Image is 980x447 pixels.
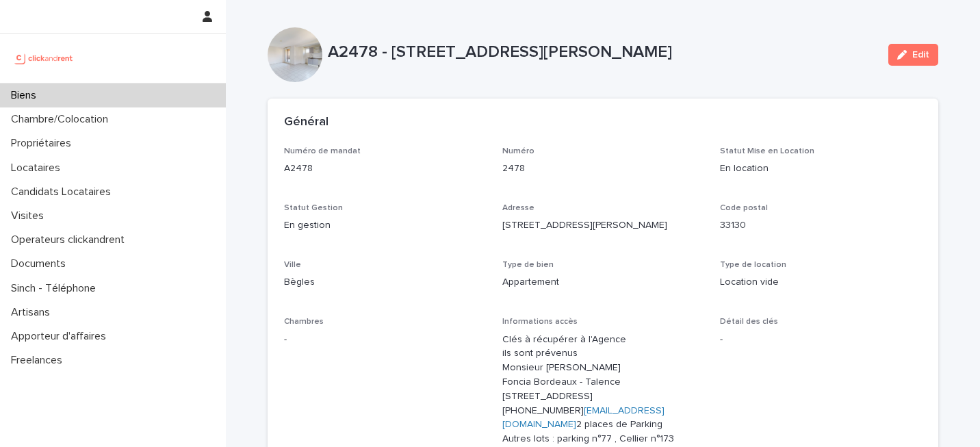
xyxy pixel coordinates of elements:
span: Type de location [720,261,786,269]
p: 2478 [502,162,704,176]
p: En location [720,162,922,176]
p: Candidats Locataires [5,186,122,199]
span: Edit [912,50,929,60]
p: Apporteur d'affaires [5,330,117,343]
p: Biens [5,89,47,102]
p: Visites [5,209,55,222]
span: Numéro [502,147,534,155]
span: Détail des clés [720,318,778,326]
p: Location vide [720,275,922,290]
span: Adresse [502,204,534,212]
span: Chambres [284,318,324,326]
span: Numéro de mandat [284,147,361,155]
p: - [720,333,922,347]
p: Appartement [502,275,704,290]
span: Type de bien [502,261,554,269]
p: En gestion [284,218,486,233]
p: Artisans [5,306,61,319]
p: [STREET_ADDRESS][PERSON_NAME] [502,218,704,233]
p: A2478 - [STREET_ADDRESS][PERSON_NAME] [328,42,877,62]
span: Statut Mise en Location [720,147,814,155]
span: Informations accès [502,318,578,326]
h2: Général [284,115,328,130]
p: Operateurs clickandrent [5,233,136,246]
p: Documents [5,257,77,270]
p: - [284,333,486,347]
p: Chambre/Colocation [5,113,119,126]
p: 33130 [720,218,922,233]
p: A2478 [284,162,486,176]
button: Edit [888,44,938,66]
span: Ville [284,261,301,269]
img: UCB0brd3T0yccxBKYDjQ [11,44,77,72]
span: Statut Gestion [284,204,343,212]
p: Sinch - Téléphone [5,282,107,295]
span: Code postal [720,204,768,212]
p: Bègles [284,275,486,290]
p: Propriétaires [5,137,82,150]
p: Locataires [5,162,71,175]
a: [EMAIL_ADDRESS][DOMAIN_NAME] [502,406,665,430]
p: Freelances [5,354,73,367]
